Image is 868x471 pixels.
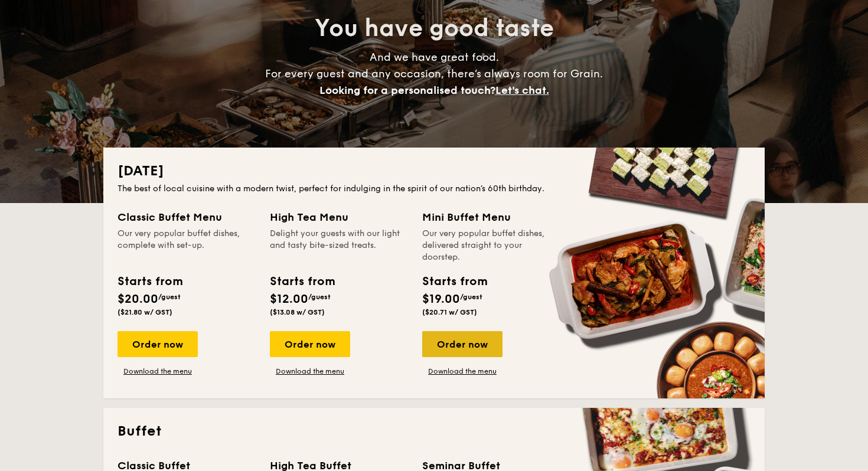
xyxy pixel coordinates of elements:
span: /guest [308,293,331,301]
div: Order now [118,331,198,357]
div: Order now [422,331,502,357]
div: Classic Buffet Menu [118,209,256,225]
span: Let's chat. [495,84,549,97]
span: /guest [460,293,482,301]
div: Our very popular buffet dishes, complete with set-up. [118,228,256,263]
span: And we have great food. For every guest and any occasion, there’s always room for Grain. [265,51,603,97]
h2: Buffet [118,422,750,441]
span: $20.00 [118,292,158,306]
span: /guest [158,293,181,301]
span: ($13.08 w/ GST) [270,308,325,316]
div: Order now [270,331,350,357]
div: Starts from [422,273,487,290]
div: High Tea Menu [270,209,408,225]
div: The best of local cuisine with a modern twist, perfect for indulging in the spirit of our nation’... [118,183,750,195]
div: Mini Buffet Menu [422,209,560,225]
div: Delight your guests with our light and tasty bite-sized treats. [270,228,408,263]
div: Starts from [270,273,334,290]
div: Our very popular buffet dishes, delivered straight to your doorstep. [422,228,560,263]
a: Download the menu [422,367,502,376]
span: You have good taste [315,14,554,42]
span: ($20.71 w/ GST) [422,308,477,316]
span: Looking for a personalised touch? [319,84,495,97]
div: Starts from [118,273,182,290]
a: Download the menu [270,367,350,376]
h2: [DATE] [118,162,750,181]
span: ($21.80 w/ GST) [118,308,172,316]
span: $12.00 [270,292,308,306]
span: $19.00 [422,292,460,306]
a: Download the menu [118,367,198,376]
